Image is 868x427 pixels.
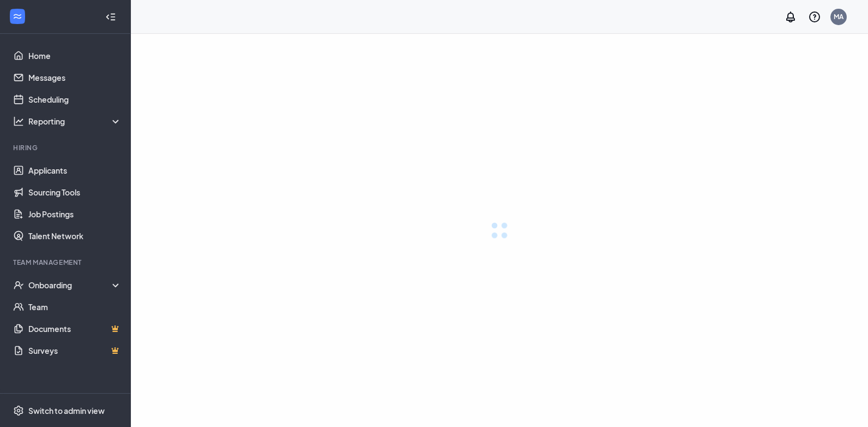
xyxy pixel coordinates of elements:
div: Team Management [13,258,119,267]
div: Switch to admin view [28,405,105,416]
a: Scheduling [28,88,122,110]
a: Home [28,45,122,67]
div: Reporting [28,116,122,127]
a: DocumentsCrown [28,318,122,340]
svg: Settings [13,405,24,416]
div: Hiring [13,143,119,152]
a: Team [28,296,122,318]
svg: UserCheck [13,280,24,290]
svg: Analysis [13,116,24,127]
a: Sourcing Tools [28,181,122,203]
svg: Notifications [784,10,797,23]
svg: Collapse [105,11,116,22]
a: Applicants [28,159,122,181]
div: Onboarding [28,280,122,290]
a: SurveysCrown [28,340,122,361]
a: Talent Network [28,225,122,247]
a: Messages [28,67,122,88]
svg: WorkstreamLogo [12,11,23,22]
svg: QuestionInfo [808,10,821,23]
div: MA [834,12,843,21]
a: Job Postings [28,203,122,225]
